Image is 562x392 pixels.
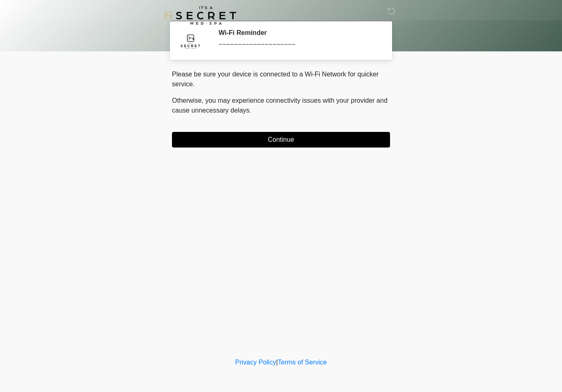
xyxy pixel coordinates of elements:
a: Terms of Service [278,359,327,366]
button: Continue [172,132,390,148]
img: It's A Secret Med Spa Logo [164,6,236,25]
p: Please be sure your device is connected to a Wi-Fi Network for quicker service. [172,69,390,89]
p: Otherwise, you may experience connectivity issues with your provider and cause unnecessary delays [172,96,390,115]
a: | [276,359,278,366]
h2: Wi-Fi Reminder [218,29,378,37]
div: ~~~~~~~~~~~~~~~~~~~~ [218,40,378,50]
a: Privacy Policy [235,359,276,366]
img: Agent Avatar [178,29,203,53]
span: . [250,107,251,114]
